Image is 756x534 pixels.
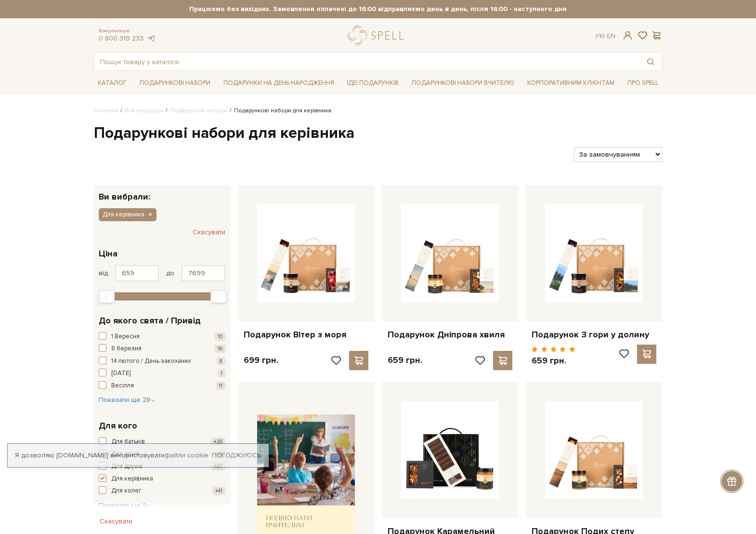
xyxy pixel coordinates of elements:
input: Ціна [115,265,159,281]
a: Подарункові набори [170,107,227,114]
span: Весілля [111,381,134,391]
a: logo [348,26,408,45]
a: Корпоративним клієнтам [523,76,618,91]
input: Пошук товару у каталозі [94,53,639,70]
span: | [603,32,605,40]
button: Для керівника [99,474,225,484]
a: Вся продукція [125,107,163,114]
a: Погоджуюсь [212,451,261,460]
p: 699 грн. [244,355,278,366]
button: 14 лютого / День закоханих 8 [99,357,225,366]
span: 16 [215,345,225,353]
button: Для батьків +26 [99,437,225,447]
span: 14 лютого / День закоханих [111,357,191,366]
button: 1 Вересня 10 [99,332,225,342]
span: Для колег [111,486,142,496]
a: Подарункові набори Вчителю [408,75,518,91]
span: 1 Вересня [111,332,140,342]
span: Для кого [99,419,137,432]
button: Пошук товару у каталозі [639,53,662,70]
div: Min [98,290,115,303]
div: Max [210,290,227,303]
span: 11 [216,382,225,390]
p: 659 грн. [388,355,422,366]
span: Для керівника [103,210,144,219]
span: 8 [217,357,225,365]
span: від [99,269,108,278]
a: Головна [94,107,118,114]
button: Для колег +41 [99,486,225,496]
a: Подарунок З гори у долину [532,329,656,340]
div: Я дозволяю [DOMAIN_NAME] використовувати [8,451,269,460]
button: Скасувати [193,225,225,240]
div: Ук [595,32,615,40]
div: Ви вибрали: [94,185,230,201]
span: Для батьків [111,437,145,447]
a: Подарункові набори [136,76,214,91]
a: Каталог [94,76,130,91]
input: Ціна [182,265,225,281]
a: Подарунок Вітер з моря [244,329,368,340]
span: До якого свята / Привід [99,314,201,327]
p: 659 грн. [532,355,575,366]
li: Подарункові набори для керівника [227,107,331,115]
span: 10 [215,333,225,341]
a: Про Spell [624,76,662,91]
span: 1 [218,369,225,377]
button: 8 березня 16 [99,344,225,354]
span: Показати ще 28 [99,396,156,404]
a: Ідеї подарунків [343,76,403,91]
h1: Подарункові набори для керівника [94,123,662,144]
button: Весілля 11 [99,381,225,391]
a: Подарунки на День народження [220,76,338,91]
span: [DATE] [111,369,130,378]
button: Скасувати [94,514,138,529]
span: +26 [211,438,225,446]
button: [DATE] 1 [99,369,225,378]
span: Ціна [99,247,117,260]
strong: Працюємо без вихідних. Замовлення оплачені до 16:00 відправляємо день в день, після 16:00 - насту... [94,5,662,13]
a: En [607,32,615,40]
button: Показати ще 28 [99,395,156,405]
span: Показати ще 8 [99,501,152,509]
a: 0 800 319 233 [99,34,143,42]
button: Для керівника [99,208,156,221]
span: Для керівника [111,474,153,484]
a: telegram [146,34,156,42]
a: файли cookie [165,451,209,459]
button: Показати ще 8 [99,501,152,510]
span: Консультація: [99,28,156,34]
a: Подарунок Дніпрова хвиля [388,329,512,340]
span: +41 [212,487,225,495]
span: до [166,269,174,278]
span: 8 березня [111,344,142,354]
